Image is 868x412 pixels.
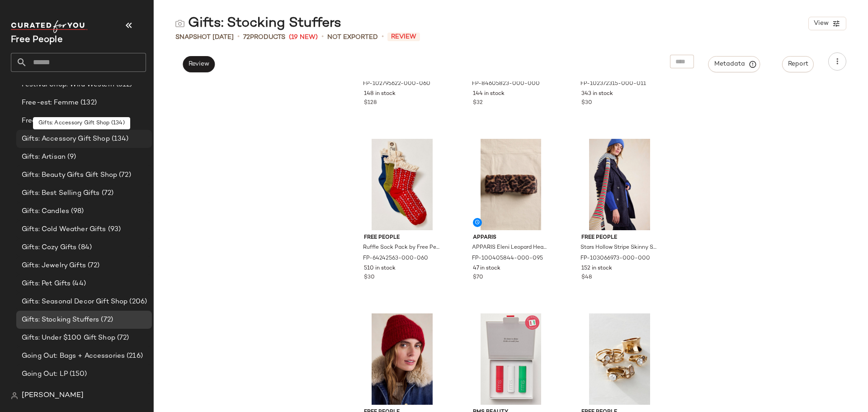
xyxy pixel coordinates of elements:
span: 144 in stock [473,90,505,98]
div: Gifts: Stocking Stuffers [175,14,341,33]
span: APPARIS Eleni Leopard Headband at Free People [472,244,548,252]
span: Gifts: Cold Weather Gifts [22,224,106,235]
button: Metadata [708,56,760,72]
img: 104564299_004_e [466,313,557,405]
span: $70 [473,274,483,282]
span: Metadata [714,60,755,68]
span: Free-est: Femme [22,98,79,108]
span: FP-102372315-000-011 [580,80,646,88]
span: (72) [115,333,129,343]
span: View [813,20,829,27]
span: Gifts: Accessory Gift Shop [22,134,110,144]
button: View [808,17,846,30]
span: Snapshot [DATE] [175,33,234,42]
span: Gifts: Stocking Stuffers [22,315,99,325]
span: • [321,32,324,43]
span: 72 [243,34,250,41]
img: cfy_white_logo.C9jOOHJF.svg [11,20,88,33]
img: svg%3e [175,19,184,28]
span: 343 in stock [581,90,613,98]
span: [PERSON_NAME] [22,390,84,401]
span: Free People [581,234,658,242]
span: (72) [86,260,100,271]
span: 510 in stock [364,265,396,273]
span: Gifts: Under $100 Gift Shop [22,333,115,343]
img: 64242563_060_f [357,139,448,230]
span: (132) [79,98,97,108]
span: FP-103066973-000-000 [580,255,650,263]
span: (150) [68,369,87,379]
span: Gifts: Best Selling Gifts [22,188,100,199]
span: (9) [66,152,76,162]
span: FP-84605823-000-000 [472,80,540,88]
span: FP-102795622-000-060 [363,80,430,88]
span: • [237,32,240,43]
span: $30 [581,99,592,107]
span: (93) [106,224,121,235]
span: $32 [473,99,483,107]
span: Going Out: LP [22,369,68,379]
span: Ruffle Sock Pack by Free People in Red [363,244,439,252]
span: $30 [364,274,375,282]
span: FP-64242563-000-060 [363,255,428,263]
button: Review [183,56,215,72]
span: FP-100405844-000-095 [472,255,543,263]
span: Gifts: Artisan [22,152,66,162]
img: 103066973_000_a [574,139,665,230]
span: (72) [117,170,131,180]
div: Products [243,33,285,42]
span: $48 [581,274,592,282]
span: (72) [100,188,114,199]
span: Going Out: Bags + Accessories [22,351,125,361]
span: Free People [364,234,440,242]
img: 84388784_070_b [574,313,665,405]
span: Free-est: In The City [22,116,90,126]
img: svg%3e [11,392,18,399]
button: Report [782,56,814,72]
span: (72) [99,315,113,325]
span: (206) [127,297,147,307]
span: Gifts: Candles [22,206,69,217]
span: Gifts: Pet Gifts [22,279,71,289]
span: Current Company Name [11,35,63,45]
span: Gifts: Jewelry Gifts [22,260,86,271]
span: Report [788,61,808,68]
span: 152 in stock [581,265,612,273]
span: (216) [125,351,143,361]
span: (134) [110,134,129,144]
span: (44) [71,279,86,289]
span: Not Exported [327,33,378,42]
span: APPARIS [473,234,549,242]
span: $128 [364,99,377,107]
span: Gifts: Seasonal Decor Gift Shop [22,297,127,307]
img: 102363157_060_g [357,313,448,405]
span: (19 New) [289,33,318,42]
span: Gifts: Cozy Gifts [22,242,76,253]
span: Stars Hollow Stripe Skinny Scarf by Free People [580,244,657,252]
span: Review [387,33,420,41]
span: Review [188,61,209,68]
span: • [382,32,384,43]
span: 148 in stock [364,90,396,98]
span: Gifts: Beauty Gifts Gift Shop [22,170,117,180]
img: 100405844_095_b [466,139,557,230]
span: 47 in stock [473,265,500,273]
span: (98) [69,206,84,217]
span: (84) [76,242,92,253]
span: (144) [90,116,109,126]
